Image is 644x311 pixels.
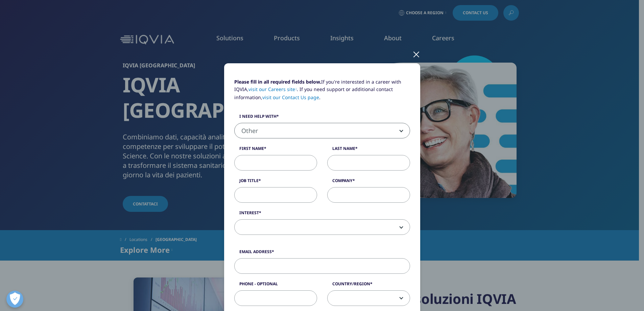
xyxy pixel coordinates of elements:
label: Last Name [327,146,410,155]
label: I need help with [234,113,410,123]
span: Other [235,123,410,139]
label: Company [327,178,410,187]
label: Interest [234,210,410,219]
span: Other [234,123,410,138]
a: visit our Contact Us page [262,94,319,101]
label: Country/Region [327,281,410,290]
strong: Please fill in all required fields below. [234,79,321,85]
label: Job Title [234,178,317,187]
label: Phone - Optional [234,281,317,290]
a: visit our Careers site [248,86,297,92]
label: Email Address [234,249,410,258]
label: First Name [234,146,317,155]
button: Apri preferenze [6,291,23,308]
p: If you're interested in a career with IQVIA, . If you need support or additional contact informat... [234,78,410,106]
